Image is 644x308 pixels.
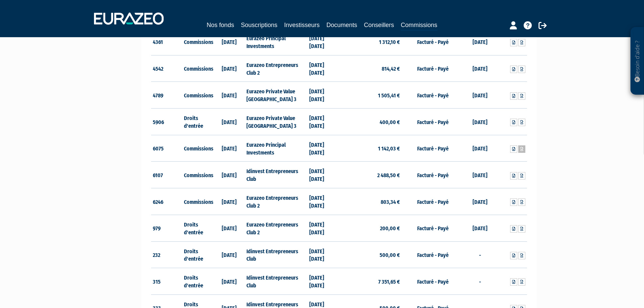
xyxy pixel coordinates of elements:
[182,135,214,162] td: Commissions
[151,268,183,295] td: 315
[402,82,464,109] td: Facturé - Payé
[464,162,496,188] td: [DATE]
[245,241,307,268] td: Idinvest Entrepreneurs Club
[182,241,214,268] td: Droits d'entrée
[214,29,245,55] td: [DATE]
[151,29,183,55] td: 4361
[214,241,245,268] td: [DATE]
[308,162,339,188] td: [DATE] [DATE]
[364,20,394,30] a: Conseillers
[214,135,245,162] td: [DATE]
[214,82,245,109] td: [DATE]
[245,135,307,162] td: Eurazeo Principal Investments
[182,82,214,109] td: Commissions
[151,188,183,215] td: 6246
[339,241,402,268] td: 500,00 €
[464,188,496,215] td: [DATE]
[402,109,464,135] td: Facturé - Payé
[634,31,641,92] p: Besoin d'aide ?
[339,188,402,215] td: 803,34 €
[402,268,464,295] td: Facturé - Payé
[402,135,464,162] td: Facturé - Payé
[339,268,402,295] td: 7 351,65 €
[401,20,437,31] a: Commissions
[339,162,402,188] td: 2 488,50 €
[308,29,339,55] td: [DATE] [DATE]
[308,188,339,215] td: [DATE] [DATE]
[464,215,496,241] td: [DATE]
[308,109,339,135] td: [DATE] [DATE]
[308,82,339,109] td: [DATE] [DATE]
[214,268,245,295] td: [DATE]
[284,20,319,30] a: Investisseurs
[151,55,183,82] td: 4542
[402,188,464,215] td: Facturé - Payé
[245,82,307,109] td: Eurazeo Private Value [GEOGRAPHIC_DATA] 3
[182,162,214,188] td: Commissions
[327,20,357,30] a: Documents
[464,109,496,135] td: [DATE]
[245,55,307,82] td: Eurazeo Entrepreneurs Club 2
[245,162,307,188] td: Idinvest Entrepreneurs Club
[308,215,339,241] td: [DATE] [DATE]
[214,162,245,188] td: [DATE]
[151,109,183,135] td: 5906
[214,215,245,241] td: [DATE]
[464,135,496,162] td: [DATE]
[402,241,464,268] td: Facturé - Payé
[339,109,402,135] td: 400,00 €
[464,55,496,82] td: [DATE]
[464,29,496,55] td: [DATE]
[339,82,402,109] td: 1 505,41 €
[151,162,183,188] td: 6107
[402,215,464,241] td: Facturé - Payé
[339,215,402,241] td: 200,00 €
[214,188,245,215] td: [DATE]
[339,135,402,162] td: 1 142,03 €
[151,135,183,162] td: 6075
[245,188,307,215] td: Eurazeo Entrepreneurs Club 2
[94,13,164,25] img: 1732889491-logotype_eurazeo_blanc_rvb.png
[464,82,496,109] td: [DATE]
[214,109,245,135] td: [DATE]
[182,29,214,55] td: Commissions
[308,55,339,82] td: [DATE] [DATE]
[402,29,464,55] td: Facturé - Payé
[245,268,307,295] td: Idinvest Entrepreneurs Club
[182,268,214,295] td: Droits d'entrée
[464,241,496,268] td: -
[182,55,214,82] td: Commissions
[308,268,339,295] td: [DATE] [DATE]
[245,109,307,135] td: Eurazeo Private Value [GEOGRAPHIC_DATA] 3
[151,241,183,268] td: 232
[308,135,339,162] td: [DATE] [DATE]
[245,215,307,241] td: Eurazeo Entrepreneurs Club 2
[207,20,234,30] a: Nos fonds
[182,215,214,241] td: Droits d'entrée
[214,55,245,82] td: [DATE]
[182,188,214,215] td: Commissions
[402,55,464,82] td: Facturé - Payé
[151,215,183,241] td: 979
[402,162,464,188] td: Facturé - Payé
[308,241,339,268] td: [DATE] [DATE]
[339,55,402,82] td: 814,42 €
[245,29,307,55] td: Eurazeo Principal Investments
[241,20,277,30] a: Souscriptions
[339,29,402,55] td: 1 312,10 €
[182,109,214,135] td: Droits d'entrée
[464,268,496,295] td: -
[151,82,183,109] td: 4789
